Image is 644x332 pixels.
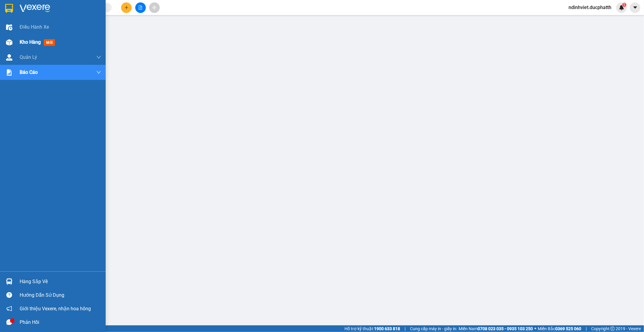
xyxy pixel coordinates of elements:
[138,5,143,10] span: file-add
[135,2,146,13] button: file-add
[459,325,533,332] span: Miền Nam
[6,69,12,76] img: solution-icon
[478,326,533,331] strong: 0708 023 035 - 0935 103 250
[344,325,400,332] span: Hỗ trợ kỹ thuật:
[124,5,129,10] span: plus
[44,39,55,46] span: mới
[405,325,405,332] span: |
[610,327,615,331] span: copyright
[534,327,536,330] span: ⚪️
[619,5,624,10] img: icon-new-feature
[622,3,626,7] sup: 1
[20,277,101,286] div: Hàng sắp về
[6,39,12,46] img: warehouse-icon
[6,292,12,298] span: question-circle
[633,5,638,10] span: caret-down
[6,319,12,325] span: message
[410,325,457,332] span: Cung cấp máy in - giấy in:
[555,326,581,331] strong: 0369 525 060
[630,2,640,13] button: caret-down
[20,68,38,76] span: Báo cáo
[6,278,12,285] img: warehouse-icon
[20,39,41,45] span: Kho hàng
[96,70,101,75] span: down
[374,326,400,331] strong: 1900 633 818
[564,4,616,11] span: ndinhviet.ducphatth
[20,53,37,61] span: Quản Lý
[20,291,101,300] div: Hướng dẫn sử dụng
[121,2,132,13] button: plus
[152,5,156,10] span: aim
[586,325,587,332] span: |
[20,305,91,312] span: Giới thiệu Vexere, nhận hoa hồng
[20,23,49,31] span: Điều hành xe
[5,4,13,13] img: logo-vxr
[6,54,12,61] img: warehouse-icon
[96,55,101,60] span: down
[20,318,101,327] div: Phản hồi
[149,2,160,13] button: aim
[6,306,12,311] span: notification
[538,325,581,332] span: Miền Bắc
[6,24,12,30] img: warehouse-icon
[623,3,625,7] span: 1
